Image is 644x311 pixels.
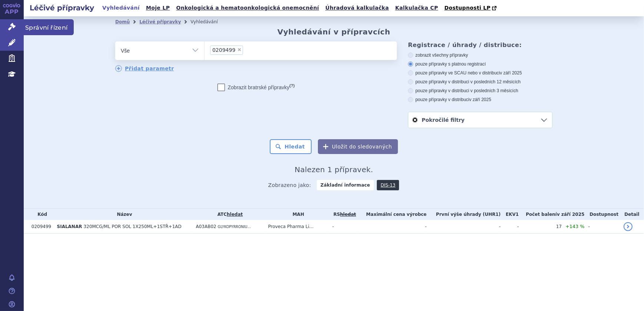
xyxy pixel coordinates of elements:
span: Dostupnosti LP [444,5,491,11]
span: Správní řízení [24,19,74,35]
span: 0209499 [212,47,235,53]
label: pouze přípravky v distribuci v posledních 12 měsících [408,79,552,85]
a: Onkologická a hematoonkologická onemocnění [174,3,321,13]
strong: Základní informace [317,180,374,190]
a: Domů [115,19,130,24]
td: 0209499 [28,220,53,234]
label: pouze přípravky v distribuci [408,97,552,103]
th: Dostupnost [585,209,620,220]
td: - [329,220,357,234]
td: 17 [519,220,562,234]
label: pouze přípravky ve SCAU nebo v distribuci [408,70,552,76]
abbr: (?) [289,83,295,88]
th: Kód [28,209,53,220]
th: První výše úhrady (UHR1) [426,209,501,220]
a: Přidat parametr [115,65,174,72]
span: SIALANAR [57,224,82,229]
button: Uložit do sledovaných [318,139,398,154]
label: pouze přípravky s platnou registrací [408,61,552,67]
span: 320MCG/ML POR SOL 1X250ML+1STŘ+1AD [84,224,182,229]
h3: Registrace / úhrady / distribuce: [408,41,552,49]
a: Dostupnosti LP [442,3,500,13]
span: +143 % [565,224,584,229]
td: - [585,220,620,234]
a: hledat [227,212,243,217]
th: RS [329,209,357,220]
span: GLYKOPYRRONIU... [218,225,251,229]
a: Pokročilé filtry [408,112,552,128]
span: v září 2025 [500,70,522,76]
th: Detail [620,209,644,220]
label: pouze přípravky v distribuci v posledních 3 měsících [408,88,552,94]
a: vyhledávání neobsahuje žádnou platnou referenční skupinu [340,212,356,217]
td: - [357,220,427,234]
span: × [237,47,242,52]
span: A03AB02 [196,224,216,229]
a: Moje LP [144,3,172,13]
a: DIS-13 [377,180,399,190]
label: zobrazit všechny přípravky [408,52,552,58]
h2: Léčivé přípravky [24,3,100,13]
a: Léčivé přípravky [139,19,181,24]
th: EKV1 [501,209,519,220]
th: Maximální cena výrobce [357,209,427,220]
td: - [501,220,519,234]
th: Název [53,209,192,220]
h2: Vyhledávání v přípravcích [278,27,391,36]
td: Proveca Pharma Li... [265,220,329,234]
input: 0209499 [245,45,249,54]
span: v září 2025 [557,212,585,217]
span: v září 2025 [469,97,491,102]
a: Kalkulačka CP [393,3,441,13]
th: MAH [265,209,329,220]
a: detail [624,222,633,231]
del: hledat [340,212,356,217]
label: Zobrazit bratrské přípravky [218,84,295,91]
th: Počet balení [519,209,584,220]
a: Úhradová kalkulačka [323,3,391,13]
td: - [426,220,501,234]
a: Vyhledávání [100,3,142,13]
button: Hledat [270,139,312,154]
span: Nalezen 1 přípravek. [295,165,373,174]
li: Vyhledávání [190,16,228,27]
th: ATC [192,209,265,220]
span: Zobrazeno jako: [268,180,311,190]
